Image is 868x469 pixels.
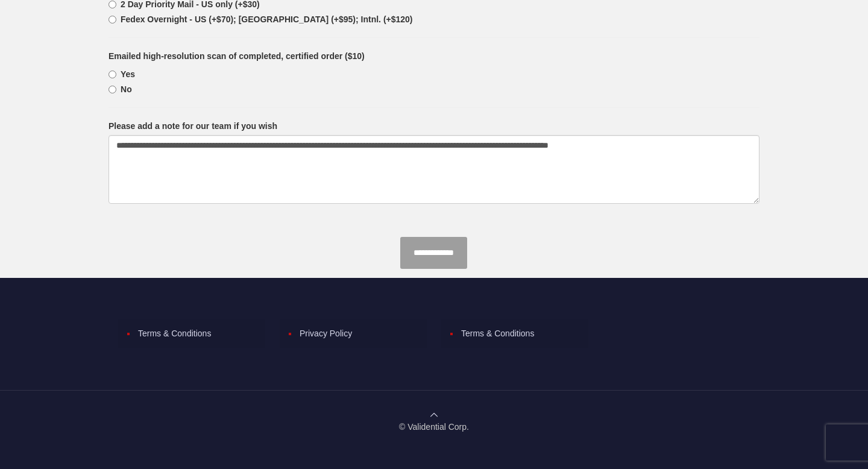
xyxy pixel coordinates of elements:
label: Please add a note for our team if you wish [108,120,277,132]
b: Emailed high-resolution scan of completed, certified order ($10) [108,51,365,61]
a: Terms & Conditions [136,323,259,345]
b: No [121,84,132,94]
a: Back to top icon [430,410,438,420]
input: Fedex Overnight - US (+$70); [GEOGRAPHIC_DATA] (+$95); Intnl. (+$120) [108,16,116,24]
input: 2 Day Priority Mail - US only (+$30) [108,1,116,8]
a: Terms & Conditions [459,323,582,345]
b: Fedex Overnight - US (+$70); [GEOGRAPHIC_DATA] (+$95); Intnl. (+$120) [121,14,413,24]
iframe: LiveChat chat widget [632,39,868,469]
a: Privacy Policy [298,323,421,345]
b: Yes [121,69,135,79]
div: © Validential Corp. [118,421,750,433]
input: No [108,86,116,93]
input: Yes [108,71,116,78]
